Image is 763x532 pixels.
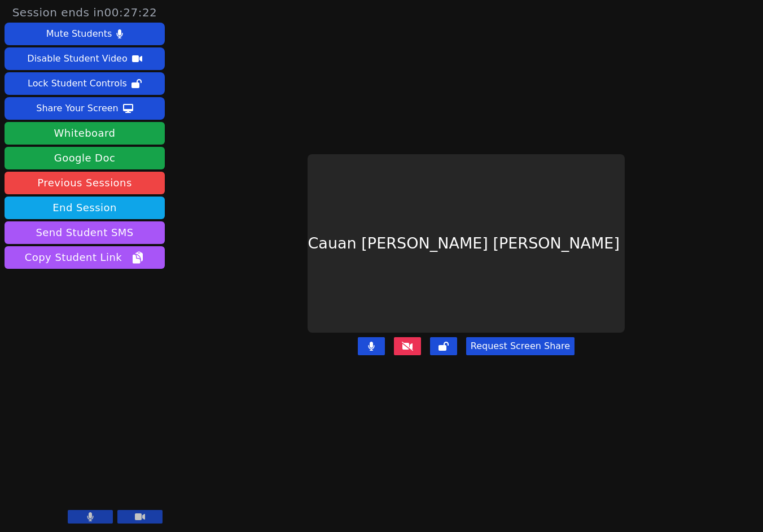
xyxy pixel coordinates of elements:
a: Previous Sessions [5,172,165,194]
span: Copy Student Link [25,250,144,265]
button: End Session [5,197,165,219]
button: Mute Students [5,23,165,45]
time: 00:27:22 [104,6,157,19]
button: Send Student SMS [5,221,165,244]
button: Whiteboard [5,122,165,145]
button: Request Screen Share [466,337,575,355]
button: Disable Student Video [5,47,165,70]
button: Lock Student Controls [5,72,165,95]
div: Cauan [PERSON_NAME] [PERSON_NAME] [308,154,624,333]
div: Lock Student Controls [28,75,127,93]
div: Mute Students [46,25,112,43]
a: Google Doc [5,147,165,169]
div: Share Your Screen [36,99,119,117]
div: Disable Student Video [27,50,127,68]
button: Copy Student Link [5,246,165,269]
button: Share Your Screen [5,97,165,120]
span: Session ends in [12,5,157,20]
